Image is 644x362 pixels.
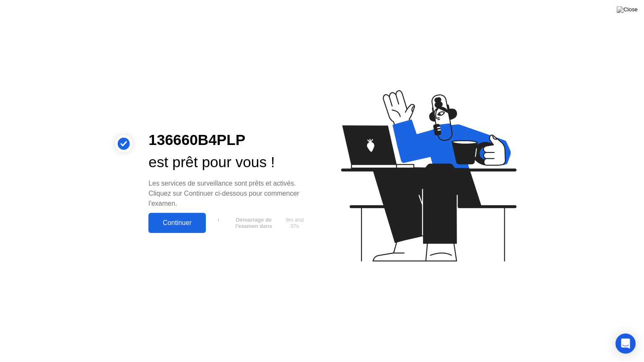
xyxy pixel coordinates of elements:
div: 136660B4PLP [148,129,309,151]
div: est prêt pour vous ! [148,151,309,173]
img: Close [617,6,638,13]
button: Démarrage de l'examen dans9m and 37s [210,215,309,231]
span: 9m and 37s [284,217,306,229]
div: Les services de surveillance sont prêts et activés. Cliquez sur Continuer ci-dessous pour commenc... [148,178,309,209]
button: Continuer [148,213,206,233]
div: Open Intercom Messenger [615,334,636,354]
div: Continuer [151,219,203,227]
